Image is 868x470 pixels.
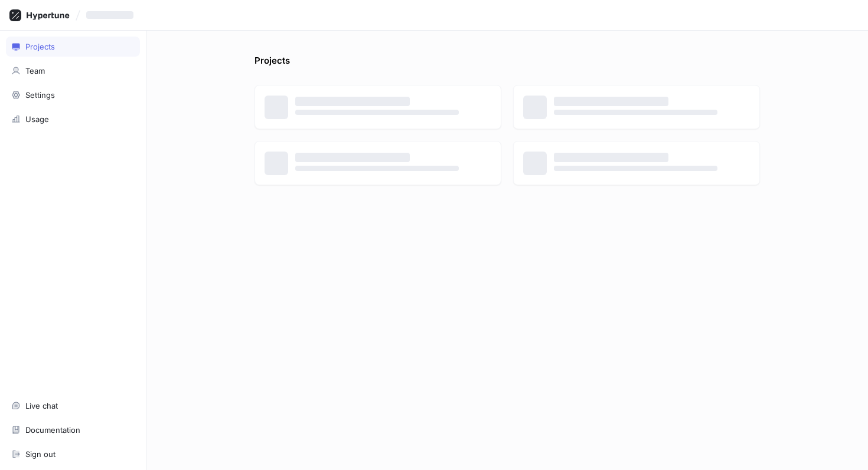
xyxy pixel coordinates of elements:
a: Settings [6,85,140,105]
span: ‌ [554,153,668,162]
span: ‌ [295,97,410,106]
a: Team [6,61,140,81]
span: ‌ [295,153,410,162]
span: ‌ [295,110,459,115]
a: Usage [6,109,140,129]
button: ‌ [81,5,143,25]
span: ‌ [554,97,668,106]
div: Sign out [25,449,56,459]
a: Documentation [6,420,140,440]
div: Settings [25,90,55,100]
span: ‌ [295,166,459,171]
span: ‌ [554,110,717,115]
div: Usage [25,114,49,124]
p: Projects [254,54,290,73]
span: ‌ [86,11,133,19]
a: Projects [6,37,140,57]
div: Documentation [25,425,80,435]
div: Projects [25,42,55,51]
div: Live chat [25,401,58,410]
span: ‌ [554,166,717,171]
div: Team [25,66,45,75]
